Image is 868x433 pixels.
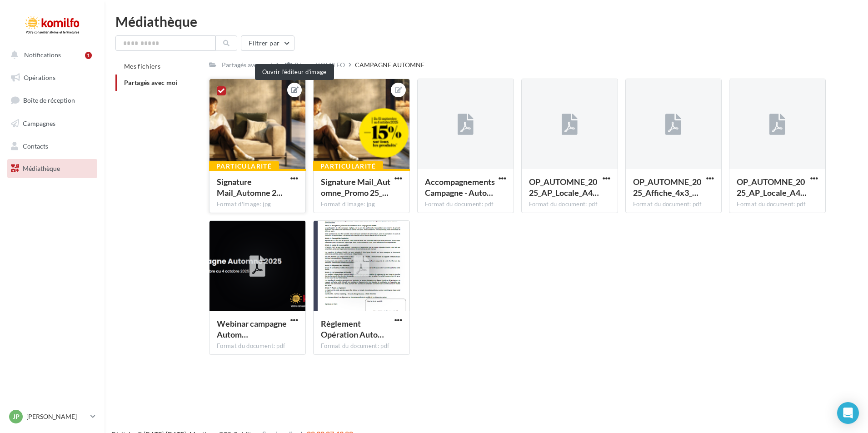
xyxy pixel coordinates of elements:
span: Opérations [24,74,55,81]
span: Boîte de réception [23,96,75,104]
span: OP_AUTOMNE_2025_AP_Locale_A4_Portrait_HD [529,177,599,198]
div: Partagés avec moi [222,60,273,70]
span: Webinar campagne Automne 25 V2 [217,319,287,339]
div: Format du document: pdf [633,200,714,209]
span: Mes fichiers [124,62,160,70]
span: Partagés avec moi [124,79,178,86]
span: OP_AUTOMNE_2025_AP_Locale_A4_Paysage_HD [737,177,807,198]
span: Campagnes [23,119,55,127]
div: Open Intercom Messenger [837,402,859,424]
div: Particularité [313,161,383,171]
span: Notifications [24,51,61,59]
button: Filtrer par [241,35,294,51]
span: AccompagnementsCampagne - Automne 2025 [425,177,495,198]
a: Médiathèque [5,159,99,178]
span: OP_AUTOMNE_2025_Affiche_4x3_HD [633,177,701,198]
div: Format d'image: jpg [217,200,298,209]
a: JP [PERSON_NAME] [7,408,97,425]
span: Contacts [23,142,48,149]
div: Réseau KOMILFO [294,60,345,70]
div: Format du document: pdf [321,342,402,350]
div: Médiathèque [115,15,857,28]
div: Format du document: pdf [425,200,506,209]
button: Notifications 1 [5,45,95,65]
span: Médiathèque [23,164,60,172]
a: Campagnes [5,114,99,133]
div: Ouvrir l'éditeur d’image [255,64,334,80]
a: Boîte de réception [5,90,99,110]
div: Particularité [209,161,279,171]
span: Signature Mail_Automne 25_3681x1121 [217,177,283,198]
div: Format d'image: jpg [321,200,402,209]
a: Opérations [5,68,99,87]
div: CAMPAGNE AUTOMNE [355,60,424,70]
a: Contacts [5,137,99,156]
div: Format du document: pdf [529,200,610,209]
span: JP [13,412,20,421]
p: [PERSON_NAME] [26,412,87,421]
span: Signature Mail_Automne_Promo 25_3681x1121 [321,177,390,198]
div: 1 [85,52,92,59]
span: Règlement Opération Automne 2025 [321,319,384,339]
div: Format du document: pdf [217,342,298,350]
div: Format du document: pdf [737,200,818,209]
